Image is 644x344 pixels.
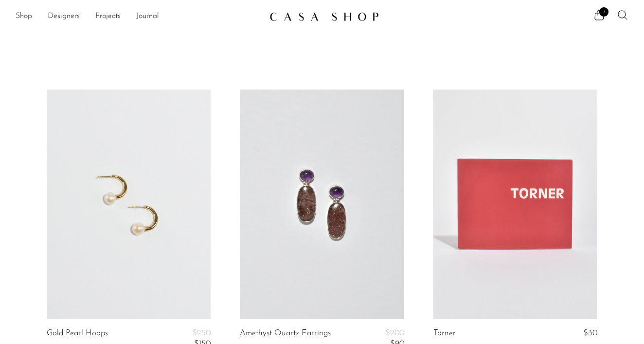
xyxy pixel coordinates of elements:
a: Shop [16,10,32,23]
span: $250 [192,329,211,337]
a: Torner [433,329,456,338]
span: $30 [583,329,597,337]
a: Designers [48,10,80,23]
span: 7 [599,7,608,17]
ul: NEW HEADER MENU [16,8,262,25]
nav: Desktop navigation [16,8,262,25]
a: Journal [136,10,159,23]
span: $200 [385,329,404,337]
a: Projects [95,10,121,23]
